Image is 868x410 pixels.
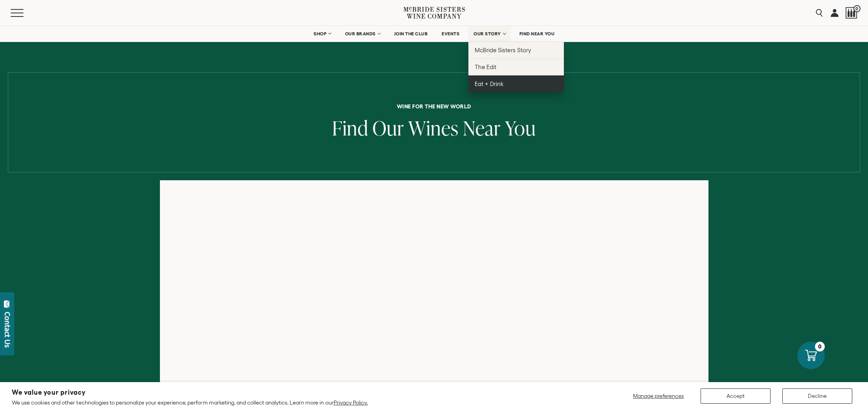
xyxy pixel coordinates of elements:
span: Eat + Drink [475,81,504,87]
div: 0 [815,342,825,351]
button: Accept [701,388,771,404]
span: You [505,114,536,141]
p: We use cookies and other technologies to personalize your experience, perform marketing, and coll... [12,399,368,406]
a: Privacy Policy. [334,399,368,406]
span: SHOP [314,31,327,37]
span: OUR BRANDS [345,31,376,37]
button: Manage preferences [628,388,689,404]
span: JOIN THE CLUB [394,31,428,37]
span: Manage preferences [633,393,684,399]
a: SHOP [308,26,336,42]
span: Wines [408,114,459,141]
a: EVENTS [437,26,464,42]
a: FIND NEAR YOU [514,26,560,42]
span: Find [332,114,368,141]
a: Eat + Drink [468,75,564,92]
button: Mobile Menu Trigger [11,9,39,17]
a: JOIN THE CLUB [389,26,433,42]
a: The Edit [468,59,564,75]
span: Near [463,114,501,141]
a: OUR STORY [468,26,510,42]
div: Contact Us [4,312,11,348]
span: McBride Sisters Story [475,47,531,53]
a: McBride Sisters Story [468,42,564,59]
span: OUR STORY [473,31,501,37]
span: 0 [853,5,861,12]
button: Decline [782,388,852,404]
a: OUR BRANDS [340,26,385,42]
h2: We value your privacy [12,389,368,396]
span: EVENTS [442,31,459,37]
span: Our [373,114,404,141]
span: FIND NEAR YOU [519,31,555,37]
span: The Edit [475,64,496,70]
